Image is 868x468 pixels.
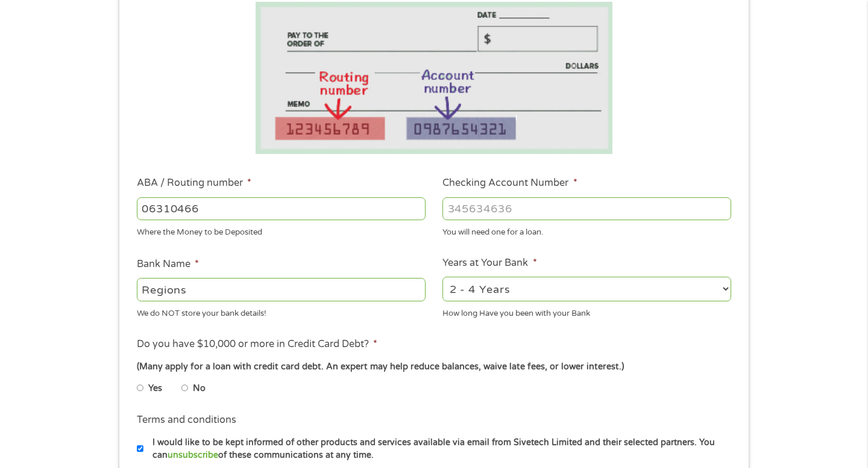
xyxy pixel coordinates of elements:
a: unsubscribe [168,450,218,460]
label: Bank Name [137,258,199,271]
div: How long Have you been with your Bank [442,303,731,319]
label: I would like to be kept informed of other products and services available via email from Sivetech... [143,436,735,462]
input: 345634636 [442,197,731,220]
input: 263177916 [137,197,426,220]
label: Do you have $10,000 or more in Credit Card Debt? [137,338,377,351]
div: You will need one for a loan. [442,223,731,239]
label: Yes [148,382,162,395]
label: ABA / Routing number [137,177,251,189]
img: Routing number location [256,2,612,154]
div: Where the Money to be Deposited [137,223,426,239]
label: No [193,382,206,395]
label: Years at Your Bank [442,257,536,269]
div: We do NOT store your bank details! [137,303,426,319]
div: (Many apply for a loan with credit card debt. An expert may help reduce balances, waive late fees... [137,360,731,374]
label: Checking Account Number [442,177,577,189]
label: Terms and conditions [137,414,236,426]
